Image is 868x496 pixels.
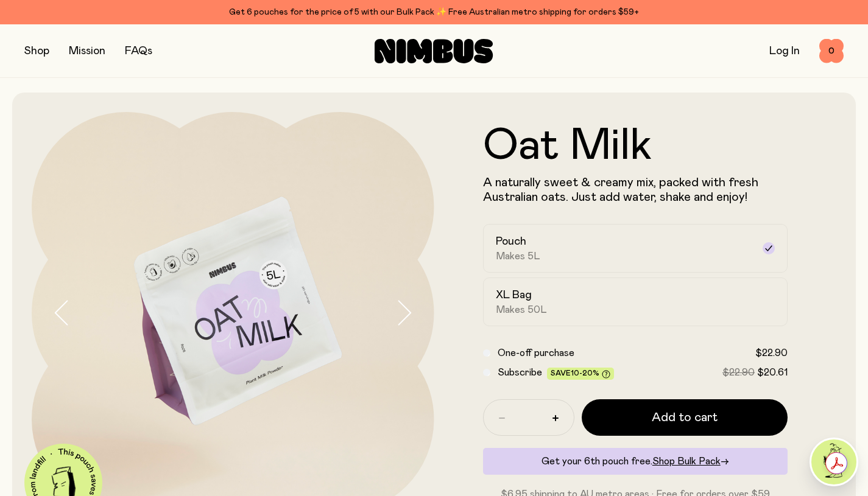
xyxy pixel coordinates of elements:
a: Mission [69,46,105,57]
span: Makes 50L [496,304,547,316]
span: $20.61 [757,368,788,377]
span: $22.90 [722,368,755,377]
a: Log In [769,46,800,57]
button: Add to cart [582,399,788,436]
div: Get your 6th pouch free. [483,448,788,475]
button: 0 [819,39,844,63]
span: Add to cart [652,409,718,426]
a: FAQs [125,46,152,57]
span: Makes 5L [496,250,540,262]
span: $22.90 [755,348,788,358]
span: 10-20% [571,369,599,377]
a: Shop Bulk Pack→ [652,456,729,466]
div: Get 6 pouches for the price of 5 with our Bulk Pack ✨ Free Australian metro shipping for orders $59+ [24,5,844,19]
p: A naturally sweet & creamy mix, packed with fresh Australian oats. Just add water, shake and enjoy! [483,175,788,204]
h2: XL Bag [496,288,532,302]
span: Save [551,369,610,379]
span: Shop Bulk Pack [652,456,721,466]
h2: Pouch [496,234,526,249]
h1: Oat Milk [483,124,788,168]
img: agent [811,439,856,484]
span: One-off purchase [498,348,574,358]
span: Subscribe [498,368,542,377]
